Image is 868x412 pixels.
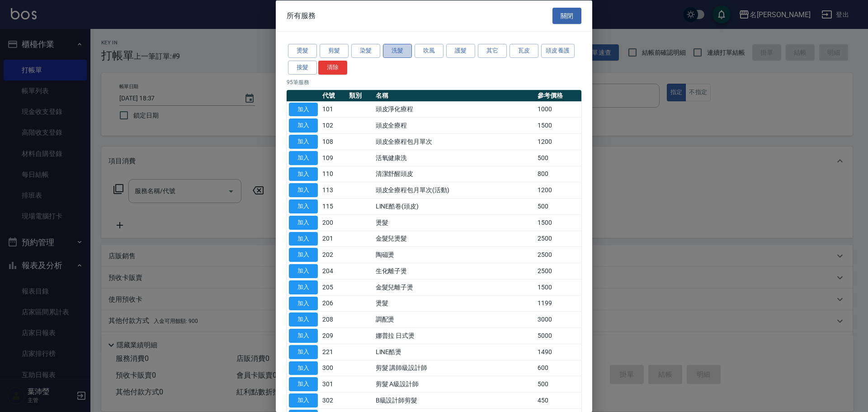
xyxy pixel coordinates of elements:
td: 204 [320,263,347,279]
button: 剪髮 [320,44,349,58]
button: 瓦皮 [509,44,538,58]
button: 加入 [289,151,318,165]
td: 208 [320,311,347,327]
td: 頭皮淨化療程 [373,101,535,118]
td: 221 [320,344,347,360]
td: 500 [535,150,581,166]
button: 關閉 [552,7,581,24]
td: 2500 [535,246,581,263]
td: 300 [320,360,347,376]
button: 加入 [289,393,318,407]
button: 加入 [289,264,318,278]
td: 調配燙 [373,311,535,327]
td: 頭皮全療程包月單次 [373,133,535,150]
td: 生化離子燙 [373,263,535,279]
td: 202 [320,246,347,263]
td: 1500 [535,279,581,295]
td: 108 [320,133,347,150]
button: 加入 [289,215,318,229]
td: 1500 [535,117,581,133]
button: 燙髮 [288,44,317,58]
td: 109 [320,150,347,166]
td: 燙髮 [373,295,535,312]
button: 清除 [318,60,347,74]
td: 1200 [535,182,581,198]
td: 1490 [535,344,581,360]
button: 加入 [289,118,318,133]
td: 110 [320,166,347,182]
button: 染髮 [351,44,380,58]
td: 209 [320,327,347,344]
td: 1200 [535,133,581,150]
button: 護髮 [446,44,475,58]
td: 陶磁燙 [373,246,535,263]
td: 302 [320,392,347,408]
th: 參考價格 [535,90,581,101]
td: 500 [535,376,581,392]
td: 活氧健康洗 [373,150,535,166]
th: 類別 [347,90,373,101]
td: 1500 [535,214,581,231]
button: 其它 [478,44,507,58]
button: 頭皮養護 [541,44,575,58]
td: 燙髮 [373,214,535,231]
button: 加入 [289,199,318,213]
td: 301 [320,376,347,392]
td: 205 [320,279,347,295]
button: 加入 [289,135,318,149]
button: 加入 [289,345,318,359]
td: 800 [535,166,581,182]
td: LINE酷卷(頭皮) [373,198,535,214]
td: 200 [320,214,347,231]
td: 頭皮全療程 [373,117,535,133]
button: 加入 [289,296,318,310]
td: B級設計師剪髮 [373,392,535,408]
td: 清潔舒醒頭皮 [373,166,535,182]
td: 頭皮全療程包月單次(活動) [373,182,535,198]
td: 600 [535,360,581,376]
button: 吹風 [415,44,443,58]
td: 2500 [535,231,581,247]
td: LINE酷燙 [373,344,535,360]
td: 201 [320,231,347,247]
td: 101 [320,101,347,118]
td: 5000 [535,327,581,344]
span: 所有服務 [287,11,316,20]
td: 102 [320,117,347,133]
button: 洗髮 [383,44,412,58]
button: 加入 [289,248,318,262]
td: 3000 [535,311,581,327]
td: 金髮兒離子燙 [373,279,535,295]
td: 115 [320,198,347,214]
button: 加入 [289,102,318,116]
td: 1000 [535,101,581,118]
td: 剪髮 A級設計師 [373,376,535,392]
th: 代號 [320,90,347,101]
td: 500 [535,198,581,214]
button: 加入 [289,232,318,246]
button: 接髮 [288,60,317,74]
button: 加入 [289,377,318,391]
button: 加入 [289,329,318,343]
p: 95 筆服務 [287,78,581,86]
td: 2500 [535,263,581,279]
button: 加入 [289,313,318,327]
td: 娜普拉 日式燙 [373,327,535,344]
td: 450 [535,392,581,408]
th: 名稱 [373,90,535,101]
td: 113 [320,182,347,198]
button: 加入 [289,183,318,197]
td: 206 [320,295,347,312]
td: 剪髮 講師級設計師 [373,360,535,376]
button: 加入 [289,361,318,375]
td: 金髮兒燙髮 [373,231,535,247]
button: 加入 [289,167,318,181]
td: 1199 [535,295,581,312]
button: 加入 [289,280,318,294]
